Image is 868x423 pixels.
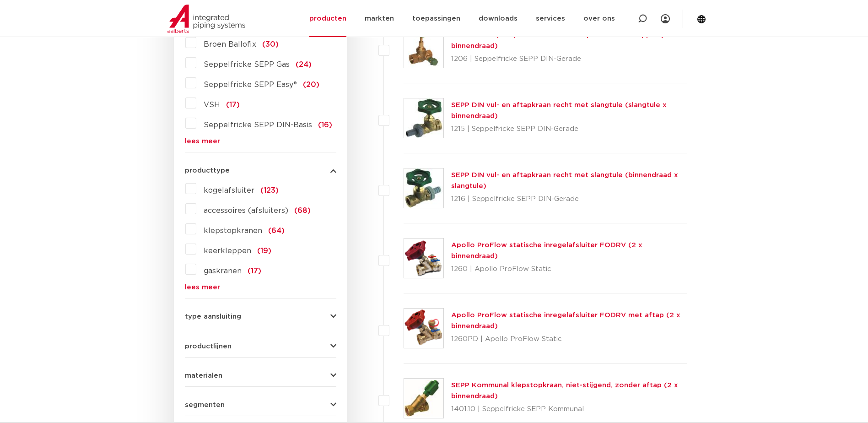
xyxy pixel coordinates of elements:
span: (17) [248,267,261,275]
button: type aansluiting [185,313,336,320]
span: (20) [303,81,319,88]
img: Thumbnail for SEPP Kommunal klepstopkraan, niet-stijgend, zonder aftap (2 x binnendraad) [404,379,443,418]
span: Broen Ballofix [204,41,256,48]
img: Thumbnail for SEPP DIN klepstopkraan met haakse spindel met aftapper (2 x binnendraad) [404,28,443,68]
span: Seppelfricke SEPP Gas [204,61,290,68]
p: 1260PD | Apollo ProFlow Static [451,332,688,347]
span: gaskranen [204,267,242,275]
p: 1215 | Seppelfricke SEPP DIN-Gerade [451,122,688,136]
a: SEPP DIN vul- en aftapkraan recht met slangtule (binnendraad x slangtule) [451,172,678,190]
button: segmenten [185,401,336,408]
p: 1401.10 | Seppelfricke SEPP Kommunal [451,402,688,417]
p: 1260 | Apollo ProFlow Static [451,262,688,277]
span: (64) [268,227,285,234]
span: accessoires (afsluiters) [204,207,288,214]
span: Seppelfricke SEPP Easy® [204,81,297,88]
a: Apollo ProFlow statische inregelafsluiter FODRV (2 x binnendraad) [451,242,642,260]
button: producttype [185,167,336,174]
span: VSH [204,101,220,108]
span: Seppelfricke SEPP DIN-Basis [204,121,312,129]
a: SEPP Kommunal klepstopkraan, niet-stijgend, zonder aftap (2 x binnendraad) [451,382,678,400]
span: (16) [318,121,332,129]
span: keerkleppen [204,247,251,255]
img: Thumbnail for Apollo ProFlow statische inregelafsluiter FODRV met aftap (2 x binnendraad) [404,309,443,348]
img: Thumbnail for Apollo ProFlow statische inregelafsluiter FODRV (2 x binnendraad) [404,239,443,278]
span: producttype [185,167,230,174]
span: (123) [260,187,279,194]
a: Apollo ProFlow statische inregelafsluiter FODRV met aftap (2 x binnendraad) [451,312,680,330]
a: lees meer [185,284,336,291]
span: (68) [294,207,311,214]
img: Thumbnail for SEPP DIN vul- en aftapkraan recht met slangtule (binnendraad x slangtule) [404,168,443,208]
span: segmenten [185,401,225,408]
span: type aansluiting [185,313,241,320]
span: (19) [257,247,271,255]
span: (30) [262,41,279,48]
span: kogelafsluiter [204,187,254,194]
p: 1206 | Seppelfricke SEPP DIN-Gerade [451,52,688,66]
span: (17) [226,101,240,108]
span: materialen [185,372,222,379]
a: SEPP DIN vul- en aftapkraan recht met slangtule (slangtule x binnendraad) [451,102,667,119]
button: materialen [185,372,336,379]
span: klepstopkranen [204,227,262,234]
span: (24) [296,61,312,68]
p: 1216 | Seppelfricke SEPP DIN-Gerade [451,192,688,206]
img: Thumbnail for SEPP DIN vul- en aftapkraan recht met slangtule (slangtule x binnendraad) [404,98,443,138]
a: lees meer [185,138,336,145]
button: productlijnen [185,343,336,350]
span: productlijnen [185,343,232,350]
